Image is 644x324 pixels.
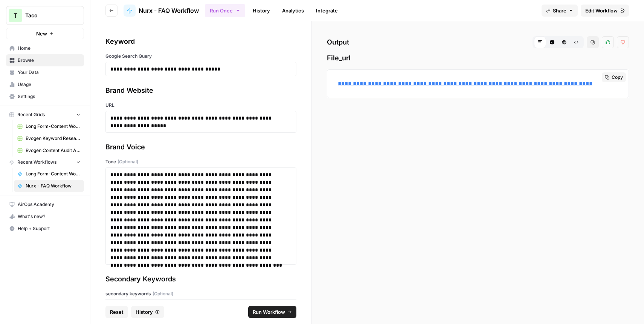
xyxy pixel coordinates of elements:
button: Recent Workflows [6,157,84,168]
a: Usage [6,78,84,91]
span: Recent Workflows [17,159,56,166]
button: Run Once [205,4,245,17]
button: Recent Grids [6,109,84,120]
span: T [14,11,17,20]
a: Browse [6,54,84,66]
button: History [131,306,164,318]
label: Google Search Query [105,53,296,60]
span: Evogen Content Audit Agent Grid [26,147,81,154]
button: New [6,28,84,39]
a: Home [6,42,84,54]
span: Evogen Keyword Research Agent Grid [26,135,81,142]
label: URL [105,102,296,109]
a: Long Form-Content Workflow - AI Clients (New) Grid [14,120,84,132]
a: Integrate [311,5,342,17]
a: Nurx - FAQ Workflow [124,5,199,17]
a: Edit Workflow [581,5,629,17]
span: Your Data [18,69,81,76]
div: Keyword [105,36,296,47]
span: Long Form-Content Workflow - AI Clients (New) [26,170,81,177]
a: Analytics [278,5,308,17]
button: Share [542,5,578,17]
span: Taco [25,12,71,19]
label: Tone [105,158,296,165]
button: What's new? [6,210,84,223]
h2: Output [327,36,629,48]
span: Reset [110,308,124,316]
span: Copy [612,74,623,81]
span: Usage [18,81,81,88]
button: Copy [602,72,626,82]
span: Recent Grids [17,111,45,118]
span: Edit Workflow [585,7,618,14]
span: Settings [18,93,81,100]
button: Help + Support [6,223,84,235]
span: Nurx - FAQ Workflow [139,6,199,15]
a: Settings [6,91,84,103]
span: New [36,30,47,37]
button: Reset [105,306,128,318]
a: History [248,5,275,17]
span: Home [18,45,81,52]
span: Browse [18,57,81,64]
a: Long Form-Content Workflow - AI Clients (New) [14,168,84,180]
span: Nurx - FAQ Workflow [26,183,81,189]
a: Evogen Keyword Research Agent Grid [14,132,84,144]
span: AirOps Academy [18,201,81,208]
div: What's new? [6,211,84,222]
span: Long Form-Content Workflow - AI Clients (New) Grid [26,123,81,130]
button: Run Workflow [248,306,296,318]
span: Help + Support [18,225,81,232]
span: Run Workflow [253,308,285,316]
div: Brand Voice [105,142,296,152]
button: Workspace: Taco [6,6,84,25]
label: secondary keywords [105,290,296,297]
span: (Optional) [118,158,138,165]
a: Evogen Content Audit Agent Grid [14,144,84,157]
a: Nurx - FAQ Workflow [14,180,84,192]
span: History [136,308,153,316]
a: AirOps Academy [6,198,84,210]
span: (Optional) [153,290,173,297]
div: Secondary Keywords [105,274,296,284]
div: Brand Website [105,85,296,96]
a: Your Data [6,66,84,78]
span: Share [553,7,566,14]
span: File_url [327,53,629,63]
